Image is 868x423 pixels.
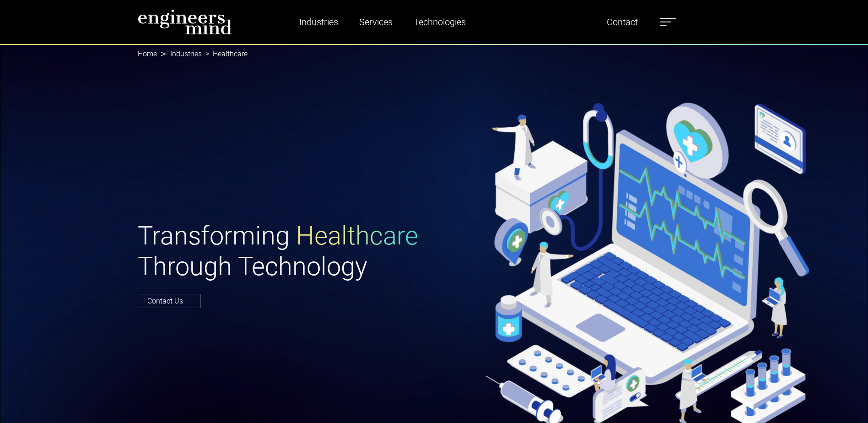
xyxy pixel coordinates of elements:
[296,221,418,251] span: Healthcare
[138,294,201,308] a: Contact Us
[138,44,731,64] nav: breadcrumb
[603,11,642,33] a: Contact
[138,49,157,58] a: Home
[138,221,429,282] h1: Transforming Through Technology
[170,49,202,58] a: Industries
[202,49,248,60] li: Healthcare
[296,11,342,33] a: Industries
[138,9,232,35] img: logo
[410,11,469,33] a: Technologies
[356,11,396,33] a: Services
